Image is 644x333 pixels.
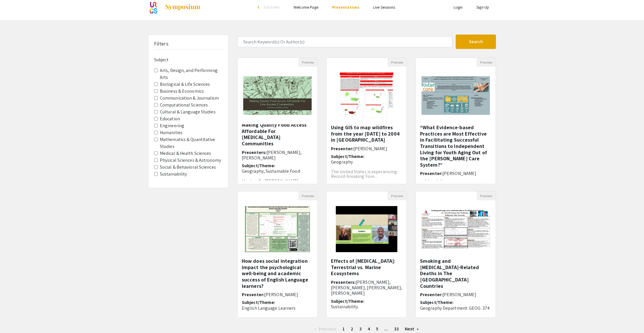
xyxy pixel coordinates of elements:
span: [PERSON_NAME] [442,170,476,176]
label: Humanities [160,129,183,136]
span: Subject/Theme: [242,299,275,305]
h5: Smoking and [MEDICAL_DATA]-Related Deaths in The [GEOGRAPHIC_DATA] Countries [420,258,491,289]
button: Preview [477,58,496,67]
span: [PERSON_NAME] [264,292,298,298]
img: <p>&nbsp;“What Evidence-based Practices are Most Effective in Facilitating Successful Transitions... [416,71,496,121]
p: English Language Learners [242,305,313,311]
span: ... [384,326,388,332]
span: [PERSON_NAME], [PERSON_NAME], [PERSON_NAME], [PERSON_NAME] [331,279,402,296]
div: Open Presentation <p><span style="color: rgb(153, 192, 156); background-color: rgb(245, 245, 245)... [237,58,318,184]
span: 3 [359,326,362,332]
input: Search Keyword(s) Or Author(s) [237,36,452,47]
iframe: Chat [4,307,24,329]
p: Geography [331,159,402,165]
span: Dr. [PERSON_NAME] [258,178,299,184]
span: 4 [368,326,370,332]
span: 2 [351,326,353,332]
span: 5 [376,326,378,332]
img: <p><span style="color: rgb(153, 192, 156); background-color: rgb(245, 245, 245);">Making Quality ... [237,71,317,121]
h6: Presenter: [420,171,491,176]
h5: “What Evidence-based Practices are Most Effective in Facilitating Successful Transitions to Indep... [420,124,491,168]
a: Sign Up [476,5,489,10]
button: Preview [477,191,496,200]
label: Computational Sciences [160,102,208,109]
h5: Filters [154,41,168,47]
img: <p><strong style="color: rgb(39, 39, 39);">How does social integration impact the psychological w... [239,200,316,258]
button: Preview [388,58,407,67]
h5: Making Quality Food Access Affordable For [MEDICAL_DATA] Communities ​ [242,122,313,146]
span: Subject/Theme: [420,178,453,184]
h6: Presenter: [420,292,491,297]
label: Sustainability [160,171,187,178]
a: Live Sessions [373,5,395,10]
h5: Effects of [MEDICAL_DATA]: Terrestrial vs. Marine Ecosystems [331,258,402,277]
span: The United States is experiencing Record-breaking Fore... [331,169,397,179]
span: Subject/Theme: [331,153,364,159]
span: [PERSON_NAME], [PERSON_NAME] [242,149,302,161]
label: Engineering [160,122,184,129]
div: Open Presentation <p><span style="color: rgb(75, 140, 98); background-color: rgb(245, 245, 245);"... [326,191,407,318]
h6: Presenters: [331,279,402,296]
div: Open Presentation <p><span style="background-color: transparent; color: rgb(0, 0, 0);">Smoking an... [415,191,496,318]
button: Preview [298,191,317,200]
span: Subject/Theme: [331,298,364,304]
label: Business & Economics [160,88,204,95]
label: Social & Behavioral Sciences [160,164,216,171]
img: <p>Using GIS to map wildfires from the year 2024 to 2004 in the United States</p> [334,67,399,124]
button: Preview [388,191,407,200]
h5: How does social integration impact the psychological well-being and academic success of English L... [242,258,313,289]
label: Physical Sciences & Astronomy [160,157,221,164]
p: Sustainability [331,304,402,309]
div: Open Presentation <p>Using GIS to map wildfires from the year 2024 to 2004 in the United States</p> [326,58,407,184]
label: Communication & Journalism [160,95,219,102]
span: Exit Event [264,5,280,10]
span: [PERSON_NAME] [442,292,476,298]
a: Login [454,5,463,10]
span: Previous [319,326,336,332]
span: 1 [342,326,345,332]
h6: Presenters: [242,150,313,161]
span: Mentor: [242,178,258,184]
img: <p><span style="color: rgb(75, 140, 98); background-color: rgb(245, 245, 245);">Effects of Plasti... [330,200,403,258]
p: Geography, Sustainable Food [242,168,313,174]
img: <p><span style="background-color: transparent; color: rgb(0, 0, 0);">Smoking and Lung Cancer-Rela... [416,204,496,254]
h6: Subject [154,57,223,62]
span: Subject/Theme: [420,299,453,305]
img: Symposium by ForagerOne [165,4,201,11]
h6: Presenter: [331,146,402,151]
span: [PERSON_NAME] [353,146,387,152]
label: Arts, Design, and Performing Arts [160,67,223,81]
button: Preview [298,58,317,67]
div: Open Presentation <p>&nbsp;“What Evidence-based Practices are Most Effective in Facilitating Succ... [415,58,496,184]
p: Geography Department: GEOG. 374 [420,305,491,311]
label: Biological & Life Sciences [160,81,210,88]
h6: Presenter: [242,292,313,297]
label: Cultural & Language Studies [160,109,216,115]
span: 33 [394,326,399,332]
div: arrow_back_ios [258,5,261,9]
h5: Using GIS to map wildfires from the year [DATE] to 2004 in [GEOGRAPHIC_DATA] [331,124,402,143]
label: Education [160,115,180,122]
span: Subject/Theme: [242,163,275,169]
button: Search [456,35,496,49]
a: Welcome Page [294,5,318,10]
label: Mathematics & Quantitative Studies [160,136,223,150]
div: Open Presentation <p><strong style="color: rgb(39, 39, 39);">How does social integration impact t... [237,191,318,318]
label: Medical & Health Sciences [160,150,211,157]
a: Presentations [332,5,359,10]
